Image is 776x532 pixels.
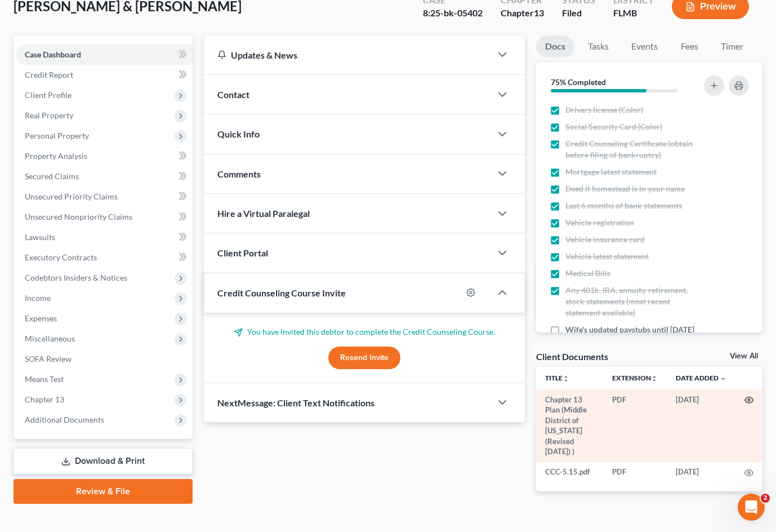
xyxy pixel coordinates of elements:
[562,7,595,20] div: Filed
[730,352,758,360] a: View All
[565,183,685,194] span: Deed if homestead is in your name
[536,462,603,482] td: CCC-5.15.pdf
[612,374,658,382] a: Extensionunfold_more
[565,268,610,279] span: Medical Bills
[761,494,770,503] span: 2
[667,389,735,462] td: [DATE]
[565,234,645,245] span: Vehicle insurance card
[16,207,193,227] a: Unsecured Nonpriority Claims
[25,171,79,181] span: Secured Claims
[565,217,634,228] span: Vehicle registration
[565,138,696,161] span: Credit Counseling Certificate (obtain before filing of bankruptcy)
[16,166,193,187] a: Secured Claims
[217,169,261,179] span: Comments
[651,375,658,382] i: unfold_more
[217,128,260,139] span: Quick Info
[671,36,707,57] a: Fees
[217,247,268,258] span: Client Portal
[536,389,603,462] td: Chapter 13 Plan (Middle District of [US_STATE] (Revised [DATE]) )
[16,349,193,369] a: SOFA Review
[534,7,544,18] span: 13
[217,287,346,298] span: Credit Counseling Course Invite
[676,374,726,382] a: Date Added expand_more
[328,347,400,369] button: Resend Invite
[217,397,374,408] span: NextMessage: Client Text Notifications
[603,462,667,482] td: PDF
[16,146,193,166] a: Property Analysis
[565,200,682,211] span: Last 6 months of bank statements
[217,89,249,100] span: Contact
[25,50,81,59] span: Case Dashboard
[25,192,118,201] span: Unsecured Priority Claims
[25,232,55,242] span: Lawsuits
[217,326,512,338] p: You have invited this debtor to complete the Credit Counseling Course.
[25,334,75,343] span: Miscellaneous
[738,494,765,521] iframe: Intercom live chat
[25,374,64,384] span: Means Test
[536,36,574,57] a: Docs
[25,354,72,363] span: SOFA Review
[25,415,104,424] span: Additional Documents
[25,252,97,262] span: Executory Contracts
[16,187,193,207] a: Unsecured Priority Claims
[563,375,569,382] i: unfold_more
[603,389,667,462] td: PDF
[565,104,643,116] span: Drivers license (Color)
[565,285,696,318] span: Any 401k, IRA, annuity, retirement, stock statements (most recent statement available)
[217,49,478,61] div: Updates & News
[565,324,694,335] span: Wife's updated paystubs until [DATE]
[25,212,132,221] span: Unsecured Nonpriority Claims
[423,7,483,20] div: 8:25-bk-05402
[551,77,606,87] strong: 75% Completed
[565,121,662,132] span: Social Security Card (Color)
[16,65,193,85] a: Credit Report
[217,208,310,219] span: Hire a Virtual Paralegal
[579,36,618,57] a: Tasks
[25,151,87,161] span: Property Analysis
[565,166,657,178] span: Mortgage latest statement
[25,394,64,404] span: Chapter 13
[25,110,73,120] span: Real Property
[667,462,735,482] td: [DATE]
[16,45,193,65] a: Case Dashboard
[622,36,667,57] a: Events
[25,273,127,282] span: Codebtors Insiders & Notices
[14,448,193,475] a: Download & Print
[536,351,608,362] div: Client Documents
[613,7,654,20] div: FLMB
[14,479,193,504] a: Review & File
[16,247,193,268] a: Executory Contracts
[501,7,544,20] div: Chapter
[720,375,726,382] i: expand_more
[25,131,89,140] span: Personal Property
[545,374,569,382] a: Titleunfold_more
[16,227,193,247] a: Lawsuits
[712,36,752,57] a: Timer
[25,70,73,79] span: Credit Report
[25,293,51,303] span: Income
[565,251,649,262] span: Vehicle latest statement
[25,90,72,100] span: Client Profile
[25,313,57,323] span: Expenses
